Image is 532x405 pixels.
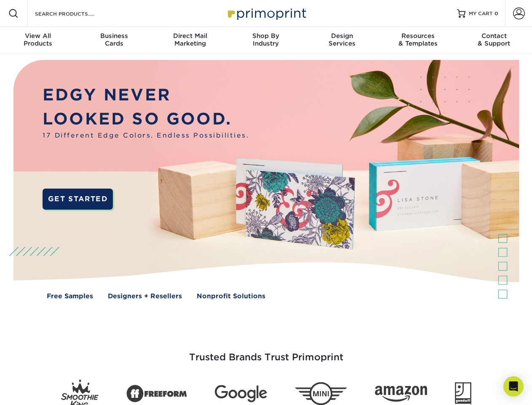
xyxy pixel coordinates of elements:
img: Goodwill [455,382,471,405]
iframe: Google Customer Reviews [2,379,72,402]
p: EDGY NEVER [43,83,249,107]
input: SEARCH PRODUCTS..... [34,8,116,19]
span: Direct Mail [152,32,228,40]
a: GET STARTED [43,189,113,210]
span: Contact [456,32,532,40]
div: Industry [228,32,304,47]
div: Services [304,32,380,47]
span: 0 [495,11,498,16]
p: LOOKED SO GOOD. [43,107,249,131]
img: Primoprint [224,4,308,22]
span: Design [304,32,380,40]
a: Nonprofit Solutions [197,292,265,301]
a: Direct MailMarketing [152,27,228,54]
h3: Trusted Brands Trust Primoprint [20,332,513,373]
a: BusinessCards [76,27,152,54]
a: Free Samples [47,292,93,301]
a: Resources& Templates [380,27,456,54]
a: Contact& Support [456,27,532,54]
span: Business [76,32,152,40]
a: DesignServices [304,27,380,54]
a: Shop ByIndustry [228,27,304,54]
a: Designers + Resellers [108,292,182,301]
div: Cards [76,32,152,47]
div: Open Intercom Messenger [503,376,524,397]
span: MY CART [469,10,493,17]
span: 17 Different Edge Colors. Endless Possibilities. [43,131,249,140]
div: & Support [456,32,532,47]
span: Resources [380,32,456,40]
img: Amazon [375,386,427,402]
span: Shop By [228,32,304,40]
div: & Templates [380,32,456,47]
div: Marketing [152,32,228,47]
img: Google [215,385,267,402]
